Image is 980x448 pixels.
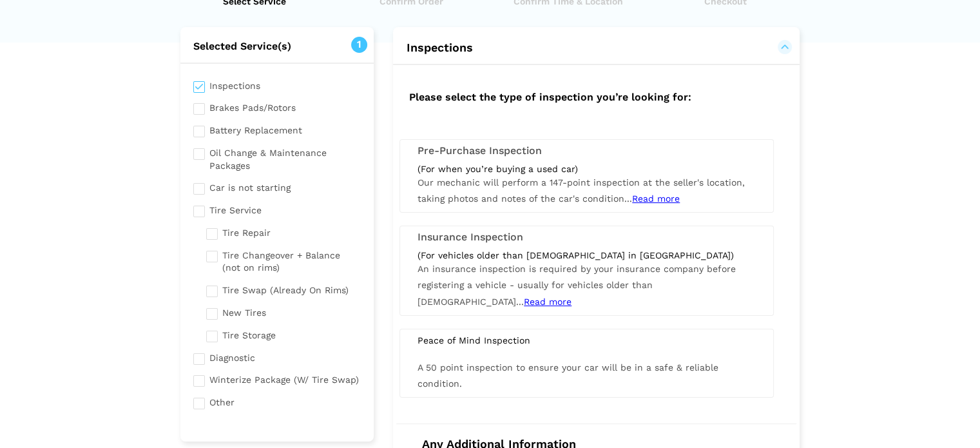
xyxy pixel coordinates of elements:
button: Inspections [406,40,787,55]
div: (For when you’re buying a used car) [418,163,756,175]
span: A 50 point inspection to ensure your car will be in a safe & reliable condition. [418,362,718,389]
span: Read more [632,193,680,204]
div: Peace of Mind Inspection [408,335,765,346]
div: (For vehicles older than [DEMOGRAPHIC_DATA] in [GEOGRAPHIC_DATA]) [418,249,756,261]
h2: Selected Service(s) [180,40,374,53]
span: Our mechanic will perform a 147-point inspection at the seller's location, taking photos and note... [418,177,745,204]
h2: Please select the type of inspection you’re looking for: [396,78,796,113]
span: An insurance inspection is required by your insurance company before registering a vehicle - usua... [418,264,736,306]
h3: Pre-Purchase Inspection [418,145,756,157]
h3: Insurance Inspection [418,231,756,243]
span: Read more [524,297,572,307]
span: 1 [351,37,367,53]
